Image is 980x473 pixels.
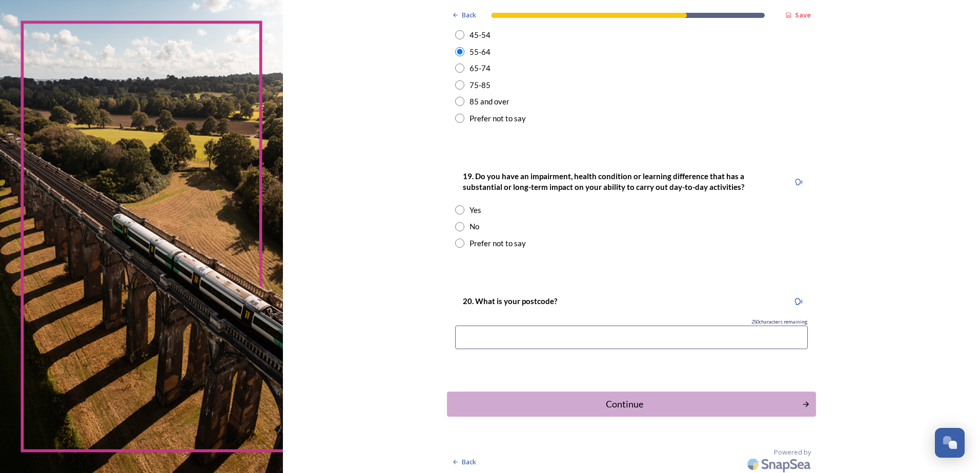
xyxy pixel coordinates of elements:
[447,392,816,417] button: Continue
[462,10,476,20] span: Back
[774,447,811,457] span: Powered by
[935,428,965,458] button: Open Chat
[463,171,746,191] strong: 19. Do you have an impairment, health condition or learning difference that has a substantial or ...
[469,29,491,41] div: 45-54
[453,397,797,411] div: Continue
[469,79,491,91] div: 75-85
[462,457,476,467] span: Back
[469,238,526,249] div: Prefer not to say
[469,204,481,216] div: Yes
[469,96,509,107] div: 85 and over
[463,296,557,306] strong: 20. What is your postcode?
[751,318,808,326] span: 250 characters remaining
[469,113,526,124] div: Prefer not to say
[795,10,811,19] strong: Save
[469,46,491,58] div: 55-64
[469,221,479,232] div: No
[469,62,491,74] div: 65-74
